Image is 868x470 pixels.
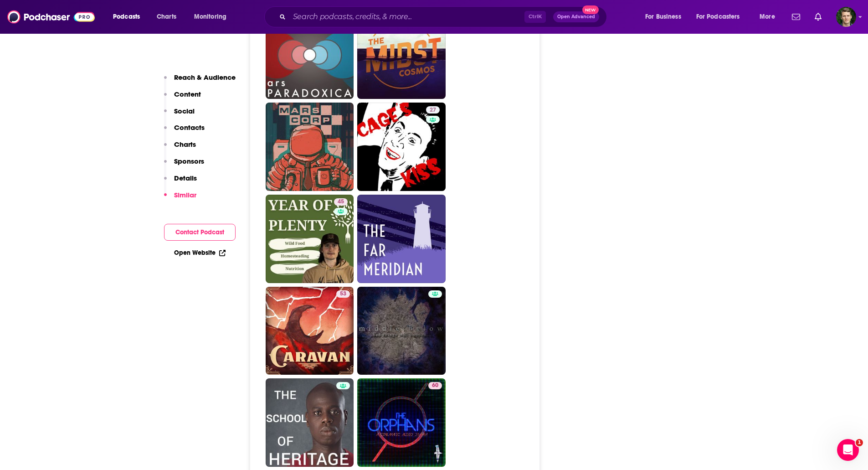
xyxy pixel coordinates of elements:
p: Reach & Audience [174,73,236,82]
span: More [760,10,775,23]
button: Open AdvancedNew [553,11,599,22]
span: 60 [432,381,438,390]
span: Open Advanced [557,15,595,19]
a: 53 [266,287,354,375]
a: 27 [357,103,446,191]
p: Similar [174,191,196,199]
button: open menu [639,10,693,24]
p: Content [174,90,201,98]
a: Show notifications dropdown [788,9,804,25]
button: Charts [164,140,196,157]
a: 60 [428,382,442,389]
a: Open Website [174,249,226,257]
iframe: Intercom live chat [837,439,859,461]
button: Contact Podcast [164,224,236,241]
a: 60 [266,11,354,99]
div: Search podcasts, credits, & more... [273,6,616,27]
button: Similar [164,191,196,207]
a: 60 [357,378,446,467]
button: Social [164,107,195,124]
p: Social [174,107,195,115]
a: 45 [334,198,348,206]
span: 45 [338,197,344,207]
button: Show profile menu [836,7,856,27]
img: Podchaser - Follow, Share and Rate Podcasts [7,8,95,26]
button: open menu [753,10,786,24]
button: open menu [107,10,152,24]
img: User Profile [836,7,856,27]
a: Show notifications dropdown [811,9,825,25]
span: For Podcasters [696,10,740,23]
a: 70 [357,11,446,99]
button: Contacts [164,123,205,140]
p: Charts [174,140,196,149]
span: Logged in as drew.kilman [836,7,856,27]
button: Sponsors [164,157,204,174]
span: Ctrl K [524,11,546,23]
button: Reach & Audience [164,73,236,90]
a: 27 [426,106,440,114]
input: Search podcasts, credits, & more... [289,10,524,24]
span: 27 [430,106,436,115]
button: open menu [188,10,238,24]
span: Charts [157,10,176,23]
p: Contacts [174,123,205,132]
span: 53 [340,289,346,299]
button: open menu [690,10,753,24]
a: 53 [336,290,350,298]
span: New [582,5,599,14]
span: Podcasts [113,10,140,23]
span: For Business [645,10,681,23]
a: Charts [151,10,182,24]
a: 45 [266,195,354,283]
button: Details [164,174,197,191]
p: Sponsors [174,157,204,165]
button: Content [164,90,201,107]
span: Monitoring [194,10,226,23]
p: Details [174,174,197,182]
span: 1 [856,439,863,446]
